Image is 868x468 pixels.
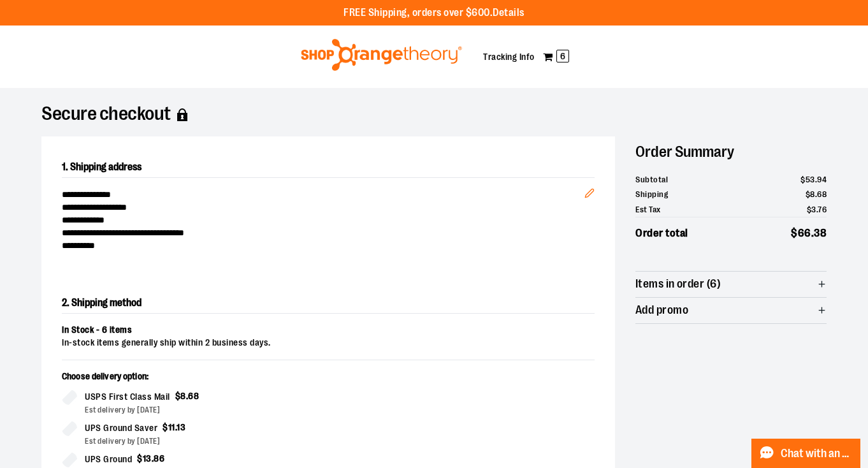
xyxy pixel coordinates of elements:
[85,404,318,416] div: Est delivery by [DATE]
[574,168,605,212] button: Edit
[299,39,464,71] img: Shop Orangetheory
[62,390,77,405] input: USPS First Class Mail$8.68Est delivery by [DATE]
[635,298,827,323] button: Add promo
[62,293,595,314] h2: 2. Shipping method
[807,205,812,214] span: $
[62,157,595,178] h2: 1. Shipping address
[811,227,814,239] span: .
[817,175,827,184] span: 94
[188,391,199,401] span: 68
[798,227,811,239] span: 66
[815,189,818,199] span: .
[635,188,668,201] span: Shipping
[177,422,185,432] span: 13
[344,6,524,20] p: FREE Shipping, orders over $600.
[811,205,816,214] span: 3
[163,422,168,432] span: $
[85,390,170,404] span: USPS First Class Mail
[635,304,688,316] span: Add promo
[635,136,827,167] h2: Order Summary
[180,391,186,401] span: 8
[85,452,132,467] span: UPS Ground
[137,453,143,464] span: $
[806,189,811,199] span: $
[62,324,595,337] div: In Stock - 6 items
[818,205,827,214] span: 76
[85,421,157,435] span: UPS Ground Saver
[635,225,688,242] span: Order total
[154,453,164,464] span: 86
[556,50,569,62] span: 6
[152,453,154,464] span: .
[168,422,175,432] span: 11
[635,272,827,297] button: Items in order (6)
[814,227,827,239] span: 38
[62,452,77,467] input: UPS Ground$13.86Est delivery by [DATE]
[781,448,853,460] span: Chat with an Expert
[791,227,798,239] span: $
[810,189,815,199] span: 8
[751,439,861,468] button: Chat with an Expert
[817,189,827,199] span: 68
[41,108,827,121] h1: Secure checkout
[816,205,818,214] span: .
[62,421,77,436] input: UPS Ground Saver$11.13Est delivery by [DATE]
[175,391,181,401] span: $
[62,370,318,390] p: Choose delivery option:
[175,422,177,432] span: .
[806,175,815,184] span: 53
[493,7,524,18] a: Details
[815,175,818,184] span: .
[62,337,595,349] div: In-stock items generally ship within 2 business days.
[635,203,661,216] span: Est Tax
[635,173,668,186] span: Subtotal
[800,175,806,184] span: $
[186,391,189,401] span: .
[85,435,318,447] div: Est delivery by [DATE]
[483,52,535,62] a: Tracking Info
[635,278,721,290] span: Items in order (6)
[143,453,152,464] span: 13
